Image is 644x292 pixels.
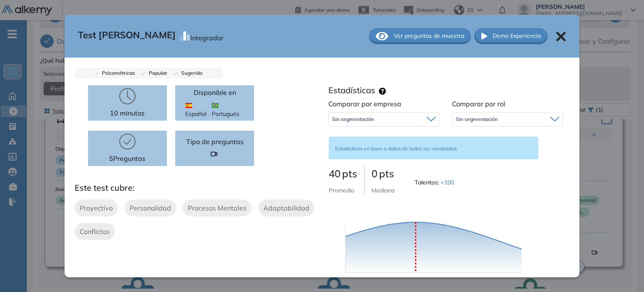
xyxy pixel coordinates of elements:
span: Ver preguntas de muestra [394,32,464,40]
span: Adaptabilidad [263,203,309,213]
span: Comparar por empresa [328,100,401,108]
text: 60 [448,276,454,282]
span: Sin segmentación [456,116,498,123]
text: 10 [360,276,366,282]
text: 50 [431,276,436,282]
text: 70 [466,276,472,282]
span: Tipo de preguntas [186,137,244,147]
h3: Estadísticas [328,85,375,95]
img: ESP [185,103,192,108]
span: Portugués [212,101,244,118]
span: Mediana [371,187,395,194]
span: Comparar por rol [452,100,505,108]
p: 5 Preguntas [109,153,145,163]
text: 40 [413,276,419,282]
img: Format test logo [210,150,218,158]
span: pts [342,167,357,180]
div: Integrador [190,29,223,43]
p: 40 [329,166,357,181]
span: pts [379,167,394,180]
text: 0 [344,276,347,282]
span: Proyectivo [80,203,113,213]
span: Personalidad [130,203,171,213]
span: Talentos : [415,178,456,187]
text: 90 [501,276,507,282]
text: 80 [483,276,489,282]
p: 10 minutos [110,108,145,118]
text: 100 [517,276,526,282]
span: Sugerido [178,70,203,76]
span: Español [185,101,212,118]
h3: Este test cubre: [75,183,322,193]
span: Popular [145,70,167,76]
p: Disponible en [194,87,236,97]
img: BRA [212,103,218,108]
text: 30 [395,276,401,282]
span: Sin segmentación [332,116,374,123]
span: Promedio [329,187,354,194]
p: 0 [371,166,395,181]
span: +100 [441,179,454,186]
span: Estadísticas en base a datos de todos los candidatos [335,145,457,152]
text: 20 [378,276,384,282]
span: Psicométricas [99,70,135,76]
span: Demo Experiencia [493,32,541,40]
span: Test [PERSON_NAME] [78,28,176,44]
span: Procesos Mentales [188,203,247,213]
span: Conflictos [80,226,110,237]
